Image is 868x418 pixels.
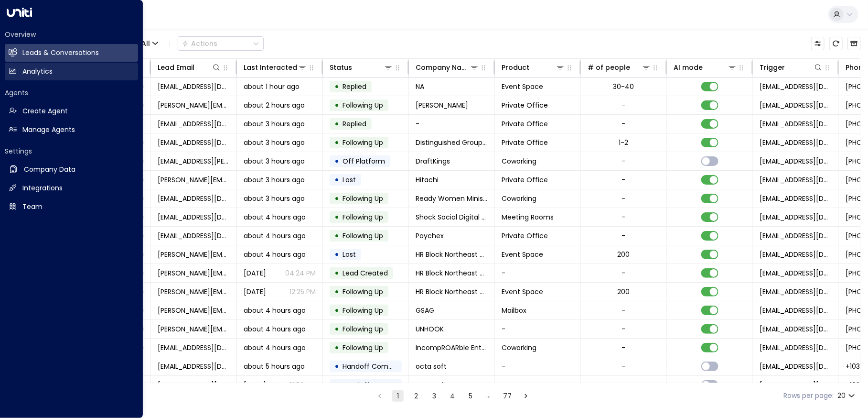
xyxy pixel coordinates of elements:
span: bwalker7542@gmail.com [158,343,230,352]
span: adah.douglas-cheatham@tax.hrblock.com [158,287,230,297]
span: Coworking [502,156,536,166]
div: AI mode [674,62,703,73]
span: Jul 24, 2025 [244,287,266,297]
span: UNHOOK [416,324,444,334]
span: Replied [343,82,366,91]
span: octa soft [416,380,447,390]
span: Private Office [502,231,548,241]
span: Following Up [343,306,383,315]
span: Following Up [343,231,383,241]
h2: Leads & Conversations [22,48,99,58]
div: 200 [618,250,630,259]
span: joyesmerry001@gmail.com [158,362,230,371]
span: NA [416,82,424,91]
p: 01:50 PM [289,380,316,390]
div: - [622,380,626,390]
span: Private Office [502,138,548,147]
span: Following Up [343,287,383,297]
span: Event Space [502,287,543,297]
span: about 3 hours ago [244,119,305,129]
div: • [334,153,339,169]
div: • [334,228,339,244]
div: 1-2 [619,138,629,147]
span: GSAG [416,306,434,315]
span: about 4 hours ago [244,212,306,222]
div: Phone [846,62,867,73]
span: Private Office [502,119,548,129]
h2: Create Agent [22,106,68,116]
span: liff.shelton@gmail.com [158,100,230,110]
span: Refresh [829,37,843,50]
span: uniti@workatthrive.com [760,175,832,185]
span: Hitachi [416,175,439,185]
label: Rows per page: [783,391,834,401]
div: - [622,156,626,166]
div: 30-40 [613,82,634,91]
span: jparker@distinguished.com [158,138,230,147]
div: • [334,284,339,300]
h2: Integrations [22,183,63,193]
h2: Settings [5,146,138,156]
div: Lead Email [158,62,221,73]
span: Coworking [502,194,536,203]
a: Leads & Conversations [5,44,138,62]
div: Trigger [760,62,823,73]
div: • [334,97,339,113]
span: uniti@workatthrive.com [760,100,832,110]
div: AI mode [674,62,737,73]
span: NIKKI@GSAG.ORG [158,306,230,315]
a: Team [5,198,138,216]
div: • [334,78,339,95]
span: about 4 hours ago [244,231,306,241]
div: • [334,377,339,393]
span: IncompROARble Enterprise [416,343,488,352]
div: # of people [588,62,630,73]
span: Following Up [343,343,383,352]
div: Product [502,62,565,73]
div: - [622,362,626,371]
span: lee.marthers@gmail.com [158,175,230,185]
span: uniti@workatthrive.com [760,287,832,297]
span: about 4 hours ago [244,306,306,315]
span: sandsand.8528@gmail.com [158,82,230,91]
div: Trigger [760,62,785,73]
span: about 3 hours ago [244,138,305,147]
a: Integrations [5,179,138,197]
span: Private Office [502,175,548,185]
span: uniti@workatthrive.com [760,250,832,259]
td: - [495,320,581,338]
div: • [334,358,339,374]
td: - [495,264,581,282]
button: page 1 [392,390,404,402]
span: Shock Social Digital Marketing LLC. [416,212,488,222]
button: Go to page 5 [465,390,476,402]
div: • [334,209,339,225]
div: Actions [182,39,217,48]
span: about 4 hours ago [244,250,306,259]
span: Following Up [343,138,383,147]
span: shaelyn.rhinehart@gmail.com [158,156,230,166]
p: 12:25 PM [289,287,316,297]
div: • [334,265,339,281]
h2: Analytics [22,66,53,77]
span: about 2 hours ago [244,100,305,110]
span: Following Up [343,324,383,334]
div: # of people [588,62,651,73]
span: HR Block Northeast Districyt [416,268,488,278]
div: • [334,302,339,319]
a: Create Agent [5,102,138,120]
span: Paychex [416,231,444,241]
h2: Team [22,202,43,212]
div: - [622,194,626,203]
h2: Company Data [24,165,75,175]
div: Button group with a nested menu [178,36,264,51]
div: … [483,390,494,402]
span: uniti@workatthrive.com [760,82,832,91]
p: 04:24 PM [285,268,316,278]
div: Status [330,62,393,73]
span: about 1 hour ago [244,82,300,91]
div: • [334,246,339,263]
a: Analytics [5,63,138,80]
h2: Manage Agents [22,125,75,135]
span: Lead Created [343,268,388,278]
